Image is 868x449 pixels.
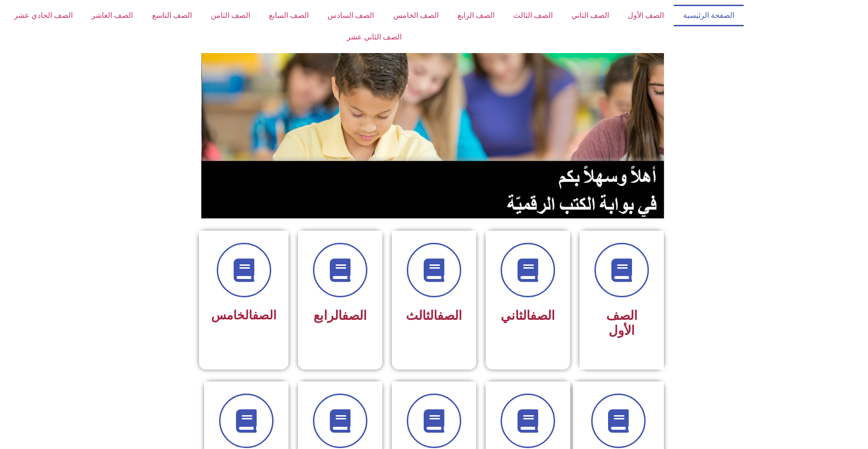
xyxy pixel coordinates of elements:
[406,308,462,323] span: الثالث
[618,5,673,26] a: الصف الأول
[5,26,744,48] a: الصف الثاني عشر
[562,5,618,26] a: الصف الثاني
[504,5,562,26] a: الصف الثالث
[82,5,142,26] a: الصف العاشر
[530,308,555,323] a: الصف
[259,5,318,26] a: الصف السابع
[674,5,744,26] a: الصفحة الرئيسية
[606,308,638,338] span: الصف الأول
[501,308,555,323] span: الثاني
[448,5,504,26] a: الصف الرابع
[252,308,276,322] a: الصف
[313,308,367,323] span: الرابع
[5,5,82,26] a: الصف الحادي عشر
[342,308,367,323] a: الصف
[383,5,448,26] a: الصف الخامس
[211,308,276,322] span: الخامس
[318,5,383,26] a: الصف السادس
[201,5,259,26] a: الصف الثامن
[143,5,201,26] a: الصف التاسع
[437,308,462,323] a: الصف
